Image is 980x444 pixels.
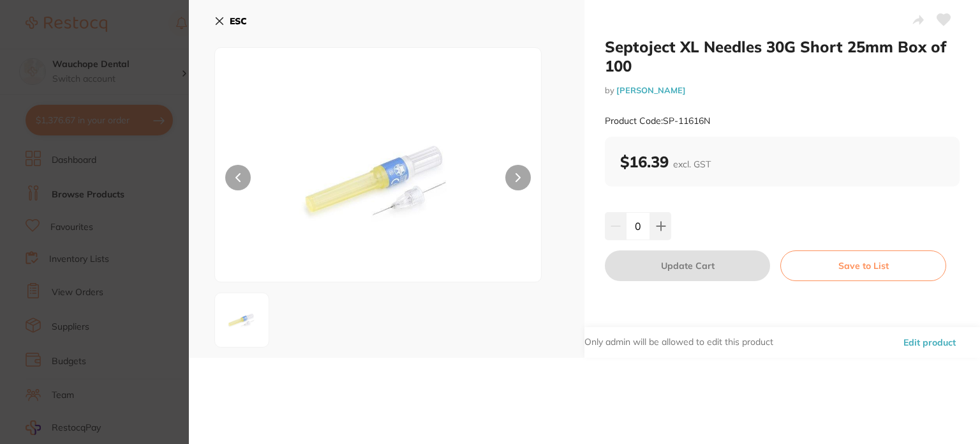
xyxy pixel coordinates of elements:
[620,152,711,171] b: $16.39
[584,336,773,349] p: Only admin will be allowed to edit this product
[605,116,710,126] small: Product Code: SP-11616N
[605,250,770,281] button: Update Cart
[780,250,946,281] button: Save to List
[214,10,247,32] button: ESC
[605,86,960,95] small: by
[605,37,960,75] h2: Septoject XL Needles 30G Short 25mm Box of 100
[616,85,686,95] a: [PERSON_NAME]
[280,80,476,282] img: dC5qcGc
[900,327,960,358] button: Edit product
[673,158,711,170] span: excl. GST
[230,15,247,27] b: ESC
[219,297,265,343] img: dC5qcGc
